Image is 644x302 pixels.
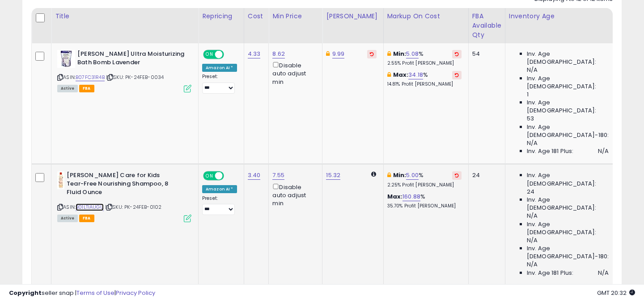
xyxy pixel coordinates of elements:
[472,50,498,58] div: 54
[272,171,284,180] a: 7.55
[527,212,538,220] span: N/A
[527,50,609,66] span: Inv. Age [DEMOGRAPHIC_DATA]:
[202,12,240,21] div: Repricing
[248,171,261,180] a: 3.40
[326,171,340,180] a: 15.32
[527,269,574,277] span: Inv. Age 181 Plus:
[527,115,534,123] span: 53
[248,12,265,21] div: Cost
[527,244,609,261] span: Inv. Age [DEMOGRAPHIC_DATA]-180:
[598,269,609,277] span: N/A
[57,85,78,92] span: All listings currently available for purchase on Amazon
[598,147,609,155] span: N/A
[9,289,155,298] div: seller snap | |
[223,51,237,58] span: OFF
[272,50,285,58] a: 8.62
[597,289,635,297] span: 2025-08-13 20:32 GMT
[79,215,94,222] span: FBA
[527,99,609,115] span: Inv. Age [DEMOGRAPHIC_DATA]:
[527,91,529,99] span: 1
[387,203,462,209] p: 35.70% Profit [PERSON_NAME]
[9,289,42,297] strong: Copyright
[76,289,114,297] a: Terms of Use
[106,74,164,81] span: | SKU: PK-24FEB-0034
[527,171,609,187] span: Inv. Age [DEMOGRAPHIC_DATA]:
[527,66,538,74] span: N/A
[57,50,191,91] div: ASIN:
[527,261,538,269] span: N/A
[57,171,191,221] div: ASIN:
[527,74,609,91] span: Inv. Age [DEMOGRAPHIC_DATA]:
[57,50,75,68] img: 41D8XDuSafL._SL40_.jpg
[527,220,609,236] span: Inv. Age [DEMOGRAPHIC_DATA]:
[55,12,195,21] div: Title
[393,50,407,58] b: Min:
[248,50,261,58] a: 4.33
[202,185,237,193] div: Amazon AI *
[387,182,462,188] p: 2.25% Profit [PERSON_NAME]
[202,195,237,215] div: Preset:
[408,70,423,79] a: 34.18
[76,203,104,211] a: B01LTIAUGU
[223,172,237,180] span: OFF
[509,12,612,21] div: Inventory Age
[406,171,419,180] a: 5.00
[202,64,237,72] div: Amazon AI *
[472,12,501,40] div: FBA Available Qty
[527,147,574,155] span: Inv. Age 181 Plus:
[272,12,318,21] div: Min Price
[79,85,94,92] span: FBA
[527,188,534,196] span: 24
[67,171,175,199] b: [PERSON_NAME] Care for Kids Tear-Free Nourishing Shampoo, 8 Fluid Ounce
[204,172,215,180] span: ON
[393,70,409,79] b: Max:
[204,51,215,58] span: ON
[272,182,315,208] div: Disable auto adjust min
[406,50,419,58] a: 5.08
[527,123,609,139] span: Inv. Age [DEMOGRAPHIC_DATA]-180:
[77,50,186,69] b: [PERSON_NAME] Ultra Moisturizing Bath Bomb Lavender
[472,171,498,179] div: 24
[105,203,161,211] span: | SKU: PK-24FEB-0102
[387,60,462,66] p: 2.55% Profit [PERSON_NAME]
[387,50,462,66] div: %
[527,236,538,244] span: N/A
[402,192,420,201] a: 160.88
[76,74,105,81] a: B07FC31R4B
[387,192,403,201] b: Max:
[387,71,462,87] div: %
[387,12,465,21] div: Markup on Cost
[57,215,78,222] span: All listings currently available for purchase on Amazon
[332,50,345,58] a: 9.99
[57,171,64,189] img: 31ySifu2XFL._SL40_.jpg
[393,171,407,179] b: Min:
[116,289,155,297] a: Privacy Policy
[272,60,315,86] div: Disable auto adjust min
[387,171,462,188] div: %
[527,139,538,147] span: N/A
[527,196,609,212] span: Inv. Age [DEMOGRAPHIC_DATA]:
[387,81,462,87] p: 14.81% Profit [PERSON_NAME]
[326,12,379,21] div: [PERSON_NAME]
[387,193,462,209] div: %
[383,8,468,43] th: The percentage added to the cost of goods (COGS) that forms the calculator for Min & Max prices.
[202,74,237,94] div: Preset:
